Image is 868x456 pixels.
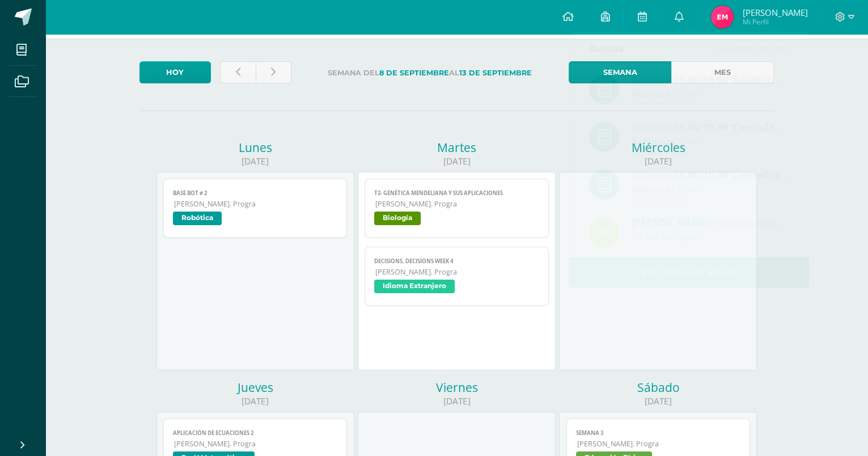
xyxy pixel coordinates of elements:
strong: Robótica [632,183,671,195]
label: Semana del al [300,61,560,85]
strong: 13 de Septiembre [459,69,532,77]
div: | Zona [632,135,789,148]
div: | Zona [632,87,789,100]
a: Base bot # 2[PERSON_NAME]. PrograRobótica [163,179,348,238]
span: [PERSON_NAME]. Progra [375,199,539,209]
div: No fue entregado [632,230,789,243]
div: Martes [358,140,556,155]
div: | Zona [632,183,789,196]
div: te asignó un comentario en 'HT2-FOR' para 'TICs' [632,215,789,230]
div: Sábado [559,379,757,395]
span: "Carátula, conociendo a Vex" [729,121,866,134]
span: Base bot # 2 [173,189,338,197]
a: Ver todos los avisos [569,256,809,288]
span: 15.00/15.00 [674,73,729,86]
span: [PERSON_NAME]. Progra [174,439,338,449]
span: [PERSON_NAME]. Progra [174,199,338,209]
span: [PERSON_NAME] [632,216,709,229]
span: Mi Perfil [742,17,807,27]
span: 10.00/10.00 [674,121,729,134]
div: Obtuviste en [632,167,789,182]
span: 10.00/10.00 [674,168,729,181]
div: Avisos [589,32,624,64]
span: T2- Genética Mendeliana y sus aplicaciones [374,189,539,197]
span: [PERSON_NAME]. Progra [577,439,741,449]
div: [DATE] [358,395,556,407]
span: "Basebot, Vex IQ" [729,73,811,86]
div: [DATE] [559,395,757,407]
div: Miércoles [559,140,757,155]
a: Decisions, Decisions week 4[PERSON_NAME]. PrograIdioma Extranjero [365,247,549,306]
div: Lunes [156,140,354,155]
img: 8eeee386fb7b558b6334c48ee807d082.png [711,6,734,28]
strong: Robótica [632,135,671,147]
span: Idioma Extranjero [374,280,455,293]
div: Septiembre 08 [632,100,789,110]
div: [DATE] [156,395,354,407]
div: [DATE] [358,155,556,167]
span: [PERSON_NAME]. Progra [375,267,539,277]
div: Obtuviste en [632,120,789,134]
a: Hoy [139,61,211,83]
img: fb2ca82e8de93e60a5b7f1e46d7c79f5.png [589,217,619,247]
div: Septiembre 08 [632,148,789,158]
strong: 8 de Septiembre [379,69,449,77]
span: Biología [374,212,421,225]
span: Aplicación de ecuaciones 2 [173,429,338,437]
div: [DATE] [559,155,757,167]
div: Obtuviste en [632,72,789,87]
span: 1365 [712,41,732,54]
span: avisos sin leer [712,41,789,54]
span: Robótica [173,212,222,225]
div: [DATE] [156,155,354,167]
span: Semana 3 [576,429,741,437]
div: Viernes [358,379,556,395]
span: Decisions, Decisions week 4 [374,257,539,265]
a: T2- Genética Mendeliana y sus aplicaciones[PERSON_NAME]. PrograBiología [365,179,549,238]
strong: Robótica [632,87,671,100]
div: Jueves [156,379,354,395]
div: Septiembre 08 [632,196,789,205]
span: [PERSON_NAME] [742,7,807,18]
